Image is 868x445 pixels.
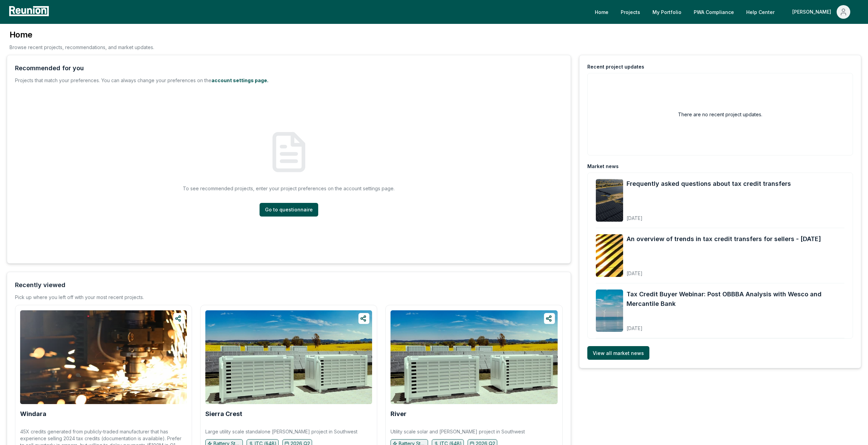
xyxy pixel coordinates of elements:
div: [PERSON_NAME] [792,5,834,19]
a: PWA Compliance [688,5,739,19]
a: My Portfolio [647,5,687,19]
a: account settings page. [211,77,268,83]
nav: Main [589,5,861,19]
div: Recommended for you [15,63,84,73]
a: Help Center [741,5,780,19]
a: Go to questionnaire [260,203,318,217]
a: Tax Credit Buyer Webinar: Post OBBBA Analysis with Wesco and Mercantile Bank [627,290,844,309]
a: Projects [615,5,646,19]
div: [DATE] [627,265,821,277]
div: [DATE] [627,320,844,332]
a: View all market news [587,346,649,360]
img: Tax Credit Buyer Webinar: Post OBBBA Analysis with Wesco and Mercantile Bank [596,290,623,332]
a: Sierra Crest [205,411,242,417]
div: Recently viewed [15,280,65,290]
p: Browse recent projects, recommendations, and market updates. [10,44,154,51]
div: Market news [587,163,619,170]
p: To see recommended projects, enter your project preferences on the account settings page. [183,185,395,192]
img: Frequently asked questions about tax credit transfers [596,179,623,222]
div: [DATE] [627,210,791,222]
img: River [391,310,557,404]
img: An overview of trends in tax credit transfers for sellers - September 2025 [596,234,623,277]
a: An overview of trends in tax credit transfers for sellers - [DATE] [627,234,821,244]
a: Windara [20,411,46,417]
h3: Home [10,29,154,40]
button: [PERSON_NAME] [787,5,856,19]
p: Large utility scale standalone [PERSON_NAME] project in Southwest [205,428,357,435]
a: Home [589,5,614,19]
h2: There are no recent project updates. [678,111,762,118]
a: Frequently asked questions about tax credit transfers [627,179,791,189]
span: Projects that match your preferences. You can always change your preferences on the [15,77,211,83]
img: Windara [20,310,187,404]
div: Pick up where you left off with your most recent projects. [15,294,144,301]
div: Recent project updates [587,63,644,70]
p: Utility scale solar and [PERSON_NAME] project in Southwest [391,428,525,435]
a: River [391,411,407,417]
img: Sierra Crest [205,310,372,404]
